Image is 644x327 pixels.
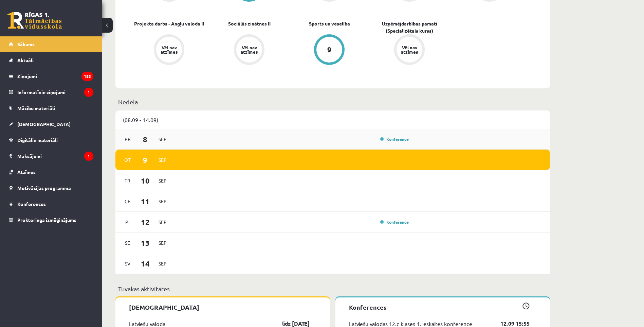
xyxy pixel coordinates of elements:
[155,196,170,207] span: Sep
[9,100,93,116] a: Mācību materiāli
[118,97,547,106] p: Nedēļa
[17,217,76,223] span: Proktoringa izmēģinājums
[155,238,170,248] span: Sep
[9,36,93,52] a: Sākums
[7,12,62,29] a: Rīgas 1. Tālmācības vidusskola
[369,20,449,34] a: Uzņēmējdarbības pamati (Specializētais kurss)
[160,45,179,54] div: Vēl nav atzīmes
[134,20,204,27] a: Projekta darbs - Angļu valoda II
[155,217,170,227] span: Sep
[17,137,58,143] span: Digitālie materiāli
[81,72,93,81] i: 183
[135,217,156,228] span: 12
[240,45,259,54] div: Vēl nav atzīmes
[155,175,170,186] span: Sep
[17,121,71,127] span: [DEMOGRAPHIC_DATA]
[9,52,93,68] a: Aktuāli
[9,84,93,100] a: Informatīvie ziņojumi1
[135,237,156,248] span: 13
[84,88,93,97] i: 1
[115,110,550,129] div: (08.09 - 14.09)
[121,134,135,144] span: Pr
[17,201,46,207] span: Konferences
[9,180,93,196] a: Motivācijas programma
[135,196,156,207] span: 11
[135,258,156,269] span: 14
[121,258,135,269] span: Sv
[84,152,93,161] i: 1
[121,217,135,227] span: Pi
[9,212,93,228] a: Proktoringa izmēģinājums
[9,68,93,84] a: Ziņojumi183
[17,41,35,47] span: Sākums
[9,148,93,164] a: Maksājumi1
[289,34,369,66] a: 9
[327,46,332,53] div: 9
[17,68,93,84] legend: Ziņojumi
[135,175,156,186] span: 10
[121,196,135,207] span: Ce
[228,20,271,27] a: Sociālās zinātnes II
[17,105,55,111] span: Mācību materiāli
[155,134,170,144] span: Sep
[209,34,289,66] a: Vēl nav atzīmes
[121,238,135,248] span: Se
[9,164,93,180] a: Atzīmes
[380,219,409,225] a: Konference
[17,57,34,63] span: Aktuāli
[129,34,209,66] a: Vēl nav atzīmes
[9,196,93,212] a: Konferences
[118,284,547,293] p: Tuvākās aktivitātes
[121,155,135,165] span: Ot
[9,116,93,132] a: [DEMOGRAPHIC_DATA]
[309,20,350,27] a: Sports un veselība
[135,154,156,166] span: 9
[129,303,310,312] p: [DEMOGRAPHIC_DATA]
[369,34,449,66] a: Vēl nav atzīmes
[155,155,170,165] span: Sep
[17,148,93,164] legend: Maksājumi
[9,132,93,148] a: Digitālie materiāli
[17,84,93,100] legend: Informatīvie ziņojumi
[121,175,135,186] span: Tr
[17,185,71,191] span: Motivācijas programma
[17,169,36,175] span: Atzīmes
[400,45,419,54] div: Vēl nav atzīmes
[349,303,530,312] p: Konferences
[135,134,156,145] span: 8
[380,136,409,142] a: Konference
[155,258,170,269] span: Sep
